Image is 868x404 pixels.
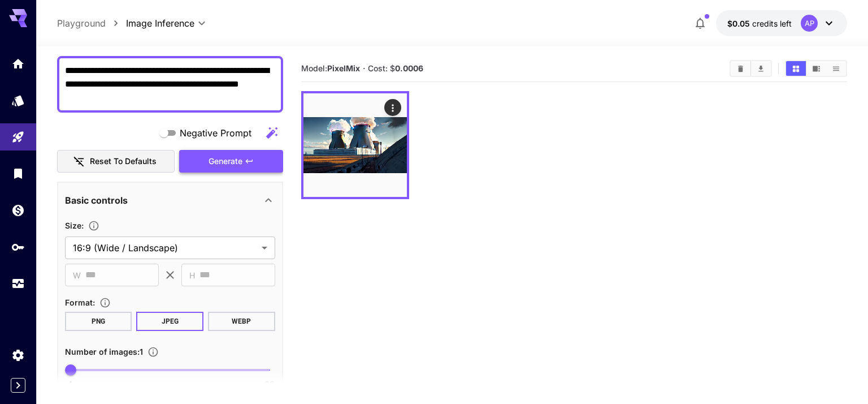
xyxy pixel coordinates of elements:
div: AP [801,15,818,32]
div: Actions [384,99,401,116]
div: Usage [11,277,25,291]
p: · [363,62,366,75]
div: Home [11,53,25,67]
button: Choose the file format for the output image. [95,297,115,308]
span: $0.05 [727,19,752,28]
div: $0.05 [727,18,792,29]
button: Download All [751,61,771,76]
span: Generate [209,154,242,169]
span: Image Inference [126,16,194,30]
span: W [73,269,81,282]
a: Playground [57,16,106,30]
div: Models [11,93,25,108]
b: 0.0006 [395,63,423,73]
span: credits left [752,19,792,28]
button: Show media in list view [826,61,846,76]
button: Reset to defaults [57,150,175,173]
button: JPEG [136,312,203,331]
img: 9k= [303,93,407,197]
b: PixelMix [327,63,360,73]
span: Cost: $ [368,63,423,73]
div: Clear AllDownload All [730,60,772,77]
button: $0.05AP [716,10,847,36]
p: Basic controls [65,194,128,207]
button: Adjust the dimensions of the generated image by specifying its width and height in pixels, or sel... [84,220,104,231]
button: Clear All [731,61,750,76]
button: PNG [65,312,132,331]
span: Format : [65,298,95,307]
button: Generate [179,150,283,173]
div: Playground [11,126,25,140]
div: Show media in grid viewShow media in video viewShow media in list view [785,60,847,77]
span: H [189,269,195,282]
button: WEBP [208,312,275,331]
span: Size : [65,221,84,230]
div: Wallet [11,203,25,217]
div: Settings [11,348,25,362]
span: Number of images : 1 [65,347,143,356]
div: Library [11,166,25,180]
button: Specify how many images to generate in a single request. Each image generation will be charged se... [143,346,163,358]
button: Show media in grid view [786,61,806,76]
span: Negative Prompt [180,126,251,140]
span: Model: [301,63,360,73]
div: API Keys [11,240,25,254]
button: Show media in video view [806,61,826,76]
span: 16:9 (Wide / Landscape) [73,241,257,255]
button: Expand sidebar [11,378,25,393]
div: Basic controls [65,187,275,214]
nav: breadcrumb [57,16,126,30]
